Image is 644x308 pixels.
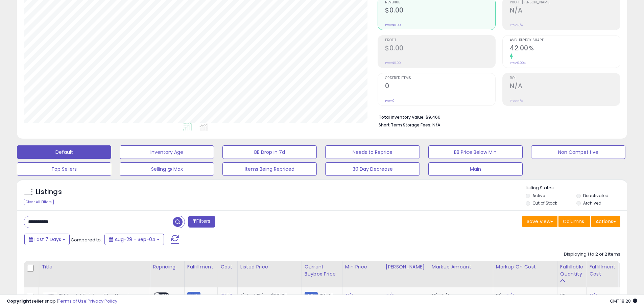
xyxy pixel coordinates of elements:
div: Markup Amount [432,263,490,270]
button: Default [17,145,111,159]
button: Columns [558,216,590,227]
div: seller snap | | [7,298,117,305]
button: 30 Day Decrease [325,162,420,176]
span: Compared to: [71,237,102,243]
span: Ordered Items [385,76,495,80]
label: Deactivated [583,193,609,198]
div: Fulfillable Quantity [560,263,583,278]
small: Prev: $0.00 [385,61,401,65]
h2: $0.00 [385,44,495,53]
h2: 42.00% [510,44,620,53]
button: Non Competitive [531,145,625,159]
button: BB Price Below Min [428,145,523,159]
button: Inventory Age [120,145,214,159]
strong: Copyright [7,298,31,304]
button: Top Sellers [17,162,111,176]
div: Repricing [153,263,182,270]
span: Last 7 Days [34,236,61,243]
div: Fulfillment [187,263,215,270]
th: The percentage added to the cost of goods (COGS) that forms the calculator for Min & Max prices. [493,261,557,287]
div: Cost [220,263,235,270]
small: Prev: N/A [510,99,523,103]
button: Last 7 Days [24,234,70,245]
small: Prev: N/A [510,23,523,27]
button: Items Being Repriced [222,162,317,176]
span: Avg. Buybox Share [510,39,620,42]
button: BB Drop in 7d [222,145,317,159]
div: Clear All Filters [24,199,54,205]
span: N/A [432,122,440,128]
a: Terms of Use [58,298,87,304]
h2: N/A [510,82,620,91]
div: Displaying 1 to 2 of 2 items [564,251,620,258]
h2: 0 [385,82,495,91]
button: Needs to Reprice [325,145,420,159]
button: Filters [188,216,215,228]
label: Archived [583,200,601,206]
li: $9,466 [379,113,615,121]
div: Fulfillment Cost [589,263,615,278]
b: Short Term Storage Fees: [379,122,431,128]
small: Prev: 0 [385,99,395,103]
div: Title [42,263,147,270]
span: Columns [563,218,584,225]
div: Markup on Cost [496,263,554,270]
a: Privacy Policy [88,298,117,304]
p: Listing States: [526,185,627,191]
div: Current Buybox Price [305,263,339,278]
div: Listed Price [240,263,299,270]
small: Prev: 0.00% [510,61,526,65]
button: Actions [591,216,620,227]
button: Main [428,162,523,176]
span: Profit [PERSON_NAME] [510,1,620,4]
span: Aug-29 - Sep-04 [115,236,156,243]
h2: $0.00 [385,6,495,16]
button: Save View [522,216,557,227]
small: Prev: $0.00 [385,23,401,27]
span: ROI [510,76,620,80]
div: [PERSON_NAME] [386,263,426,270]
h5: Listings [36,187,62,197]
span: 2025-09-12 18:28 GMT [610,298,637,304]
div: Min Price [345,263,380,270]
button: Selling @ Max [120,162,214,176]
span: Revenue [385,1,495,4]
label: Out of Stock [532,200,557,206]
h2: N/A [510,6,620,16]
span: Profit [385,39,495,42]
label: Active [532,193,545,198]
button: Aug-29 - Sep-04 [104,234,164,245]
b: Total Inventory Value: [379,114,425,120]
